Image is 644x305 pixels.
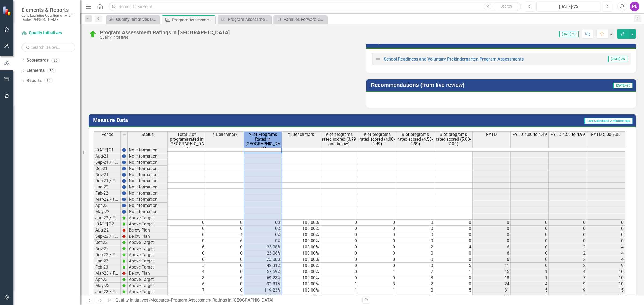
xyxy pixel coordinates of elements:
td: 0 [549,232,587,238]
td: 0 [511,250,549,256]
td: 69.23% [244,275,282,281]
img: zOikAAAAAElFTkSuQmCC [122,265,126,269]
div: Families Forward Child Care Scholarship Wait List [284,16,326,23]
td: 0 [434,256,473,263]
img: BgCOk07PiH71IgAAAABJRU5ErkJggg== [122,154,126,158]
td: 0 [206,256,244,263]
td: 33 [473,293,511,300]
td: 100.00% [282,244,320,250]
img: BgCOk07PiH71IgAAAABJRU5ErkJggg== [122,166,126,171]
td: 0 [396,238,434,244]
td: 0 [320,269,358,275]
td: No Information [128,178,168,184]
td: No Information [128,159,168,166]
h3: Measure Data [93,117,317,123]
td: Aug-22 [94,227,121,233]
td: 100.00% [282,256,320,263]
td: No Information [128,153,168,159]
a: Program Assessment Ratings in [GEOGRAPHIC_DATA] [219,16,270,23]
td: 4 [511,281,549,287]
img: BgCOk07PiH71IgAAAABJRU5ErkJggg== [122,179,126,183]
td: 2 [168,293,206,300]
div: » » [108,297,358,303]
td: Above Target [128,246,168,252]
td: 0 [473,226,511,232]
img: TnMDeAgwAPMxUmUi88jYAAAAAElFTkSuQmCC [122,228,126,232]
td: No Information [128,184,168,190]
td: Aug-21 [94,153,121,159]
td: 0 [358,232,396,238]
td: 0 [587,238,625,244]
td: 1 [320,293,358,300]
td: 0 [206,244,244,250]
td: 100.00% [282,263,320,269]
td: [DATE]-22 [94,221,121,227]
td: 0 [511,244,549,250]
td: 6 [473,244,511,250]
td: 16 [587,293,625,300]
td: 0 [358,220,396,226]
td: Above Target [128,258,168,264]
td: 7 [168,287,206,293]
td: 5 [511,293,549,300]
td: 1 [358,269,396,275]
td: 2 [396,281,434,287]
td: 100.00% [282,220,320,226]
td: 0 [168,250,206,256]
td: 126.92% [244,293,282,300]
td: 0 [206,281,244,287]
td: 0 [358,244,396,250]
td: Mar-23 / FY23-Q3 [94,270,121,277]
img: ClearPoint Strategy [3,6,12,16]
img: BgCOk07PiH71IgAAAABJRU5ErkJggg== [122,160,126,165]
td: 0 [168,220,206,226]
td: 10 [587,269,625,275]
td: 18 [473,275,511,281]
td: 9 [587,263,625,269]
td: 6 [473,250,511,256]
td: 4 [587,250,625,256]
td: Oct-21 [94,166,121,172]
h3: Recommendations (from live review) [371,82,586,88]
td: Nov-21 [94,172,121,178]
img: TnMDeAgwAPMxUmUi88jYAAAAAElFTkSuQmCC [122,234,126,239]
td: No Information [128,190,168,196]
a: Elements [27,68,45,74]
div: 32 [47,68,56,73]
td: Mar-22 / FY22-Q3 [94,196,121,203]
img: zOikAAAAAElFTkSuQmCC [122,240,126,245]
td: Dec-22 / FY23-Q2 [94,252,121,258]
a: Scorecards [27,57,49,64]
img: BgCOk07PiH71IgAAAABJRU5ErkJggg== [122,191,126,195]
td: 0 [320,244,358,250]
td: 5 [434,263,473,269]
img: zOikAAAAAElFTkSuQmCC [122,277,126,282]
span: # Benchmark [212,132,237,137]
button: Search [493,3,519,10]
td: 4 [434,244,473,250]
span: Search [500,4,512,8]
button: PL [630,2,639,11]
td: 9 [549,281,587,287]
td: No Information [128,209,168,215]
td: 0 [587,232,625,238]
span: Status [141,132,154,137]
img: zOikAAAAAElFTkSuQmCC [122,290,126,294]
td: 6 [168,244,206,250]
div: Program Assessment Ratings in [GEOGRAPHIC_DATA] [171,297,273,303]
td: 31 [473,287,511,293]
img: 8DAGhfEEPCf229AAAAAElFTkSuQmCC [122,133,126,137]
td: 0 [396,232,434,238]
td: 0 [358,238,396,244]
td: 0 [549,226,587,232]
td: No Information [128,196,168,203]
div: Program Assessment Ratings in [GEOGRAPHIC_DATA] [228,16,270,23]
td: [DATE]-21 [94,147,121,153]
td: Above Target [128,289,168,295]
td: 0 [168,226,206,232]
td: Jun-23 / FY22/23-Q4 [94,289,121,295]
div: 14 [44,79,53,83]
td: Apr-23 [94,277,121,283]
img: BgCOk07PiH71IgAAAABJRU5ErkJggg== [122,148,126,152]
td: Above Target [128,283,168,289]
